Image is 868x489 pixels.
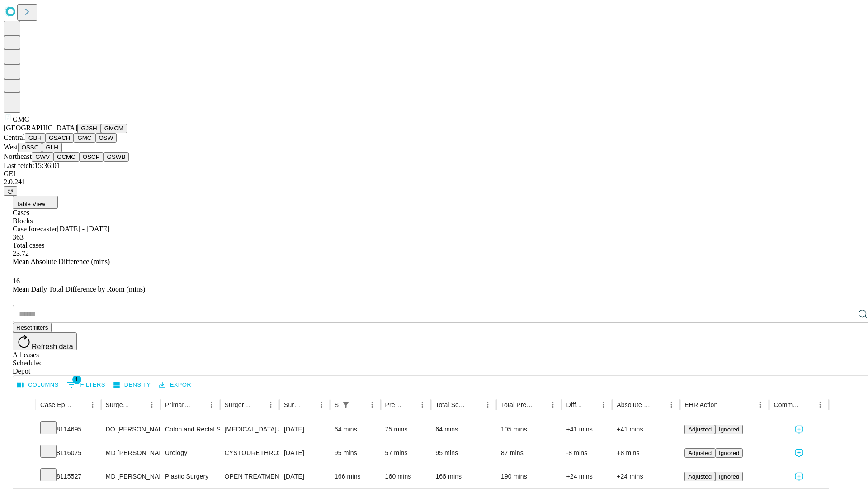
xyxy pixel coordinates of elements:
button: Expand [18,446,31,461]
span: Ignored [719,450,739,456]
span: Northeast [4,153,32,160]
div: 95 mins [435,441,492,465]
span: Mean Daily Total Difference by Room (mins) [13,285,145,293]
button: Reset filters [13,323,52,332]
div: Comments [774,401,800,408]
button: Sort [252,398,264,411]
div: Primary Service [165,401,191,408]
button: OSW [95,133,117,143]
div: 57 mins [385,441,427,465]
div: Total Predicted Duration [501,401,533,408]
div: Scheduled In Room Duration [335,401,339,408]
div: +41 mins [566,418,608,441]
button: Sort [585,398,597,411]
div: 64 mins [335,418,376,441]
div: Plastic Surgery [165,465,215,488]
div: 2.0.241 [4,178,864,186]
span: Ignored [719,473,739,480]
span: 16 [13,277,20,285]
div: +41 mins [617,418,675,441]
div: Total Scheduled Duration [435,401,468,408]
button: Sort [534,398,547,411]
button: Show filters [340,398,352,411]
button: Sort [302,398,315,411]
div: Case Epic Id [40,401,73,408]
div: 64 mins [435,418,492,441]
button: Ignored [715,448,743,458]
span: @ [7,187,14,194]
button: Menu [754,398,767,411]
button: OSCP [79,152,104,162]
span: Adjusted [688,473,712,480]
button: GSACH [45,133,74,143]
button: Sort [133,398,146,411]
button: Show filters [65,378,108,392]
div: +8 mins [617,441,675,465]
span: [DATE] - [DATE] [57,225,109,233]
div: 95 mins [335,441,376,465]
div: 8115527 [40,465,97,488]
div: +24 mins [566,465,608,488]
span: West [4,143,18,151]
div: [MEDICAL_DATA] SKIN AND [MEDICAL_DATA] [225,418,275,441]
div: MD [PERSON_NAME] [PERSON_NAME] Md [106,465,156,488]
button: Expand [18,469,31,485]
div: -8 mins [566,441,608,465]
button: @ [4,186,17,196]
button: Menu [814,398,826,411]
button: Refresh data [13,332,77,350]
button: Adjusted [684,448,715,458]
span: Case forecaster [13,225,57,233]
div: Colon and Rectal Surgery [165,418,215,441]
div: 75 mins [385,418,427,441]
button: Density [111,378,153,392]
span: 23.72 [13,249,29,257]
span: Mean Absolute Difference (mins) [13,258,110,265]
span: Total cases [13,241,44,249]
button: GCMC [53,152,79,162]
button: Menu [205,398,218,411]
span: Ignored [719,426,739,433]
button: Select columns [15,378,61,392]
span: Table View [16,201,45,207]
span: Reset filters [16,324,48,331]
div: DO [PERSON_NAME] [106,418,156,441]
span: Refresh data [32,343,73,350]
div: Difference [566,401,584,408]
div: [DATE] [284,465,325,488]
button: Menu [264,398,277,411]
span: [GEOGRAPHIC_DATA] [4,124,77,132]
button: GMCM [101,124,127,133]
button: Adjusted [684,472,715,481]
div: 105 mins [501,418,557,441]
div: Surgery Name [225,401,251,408]
span: Adjusted [688,450,712,456]
div: 8116075 [40,441,97,465]
button: GWV [32,152,53,162]
span: GMC [13,115,29,123]
button: Sort [353,398,366,411]
button: GLH [42,143,61,152]
button: Menu [146,398,158,411]
button: GSWB [104,152,129,162]
div: GEI [4,170,864,178]
button: Menu [315,398,328,411]
button: Sort [403,398,416,411]
button: Adjusted [684,425,715,434]
div: Surgeon Name [106,401,132,408]
span: 363 [13,233,24,241]
div: 87 mins [501,441,557,465]
span: Last fetch: 15:36:01 [4,162,60,169]
span: Central [4,134,25,141]
button: Sort [193,398,205,411]
div: 166 mins [435,465,492,488]
button: Export [157,378,197,392]
div: 190 mins [501,465,557,488]
button: Menu [416,398,429,411]
button: Ignored [715,472,743,481]
button: Menu [597,398,610,411]
div: CYSTOURETHROSCOPY [MEDICAL_DATA] WITH [MEDICAL_DATA] AND [MEDICAL_DATA] INSERTION [225,441,275,465]
div: OPEN TREATMENT [MEDICAL_DATA] COMPLEX [225,465,275,488]
div: MD [PERSON_NAME] R Md [106,441,156,465]
button: Menu [547,398,559,411]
